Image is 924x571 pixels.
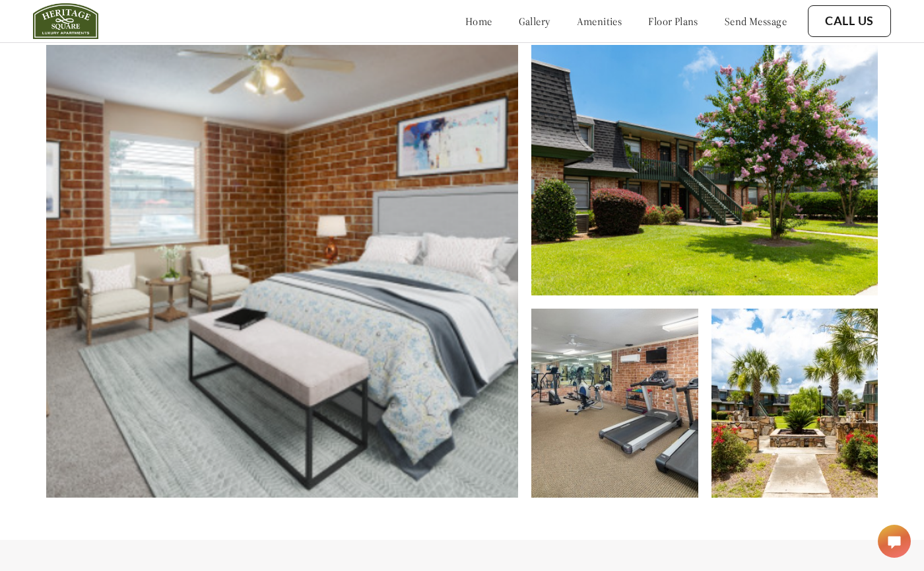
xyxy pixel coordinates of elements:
[519,15,550,28] a: gallery
[648,15,698,28] a: floor plans
[465,15,492,28] a: home
[808,5,891,37] button: Call Us
[825,14,874,28] a: Call Us
[577,15,622,28] a: amenities
[531,309,698,498] img: Alt text
[725,15,787,28] a: send message
[46,45,518,498] img: Alt text
[531,45,878,295] img: Alt text
[33,3,98,39] img: heritage_square_logo.jpg
[711,309,878,498] img: Alt text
